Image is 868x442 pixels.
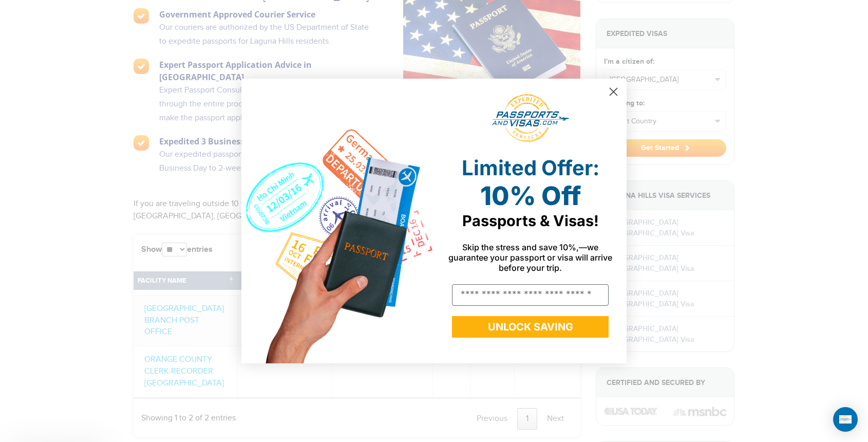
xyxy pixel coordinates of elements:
[480,180,581,211] span: 10% Off
[448,242,612,273] span: Skip the stress and save 10%,—we guarantee your passport or visa will arrive before your trip.
[462,212,599,230] span: Passports & Visas!
[605,83,622,101] button: Close dialog
[452,316,609,338] button: UNLOCK SAVING
[241,79,434,363] img: de9cda0d-0715-46ca-9a25-073762a91ba7.png
[833,407,858,432] div: Open Intercom Messenger
[462,155,599,180] span: Limited Offer:
[492,94,569,142] img: passports and visas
